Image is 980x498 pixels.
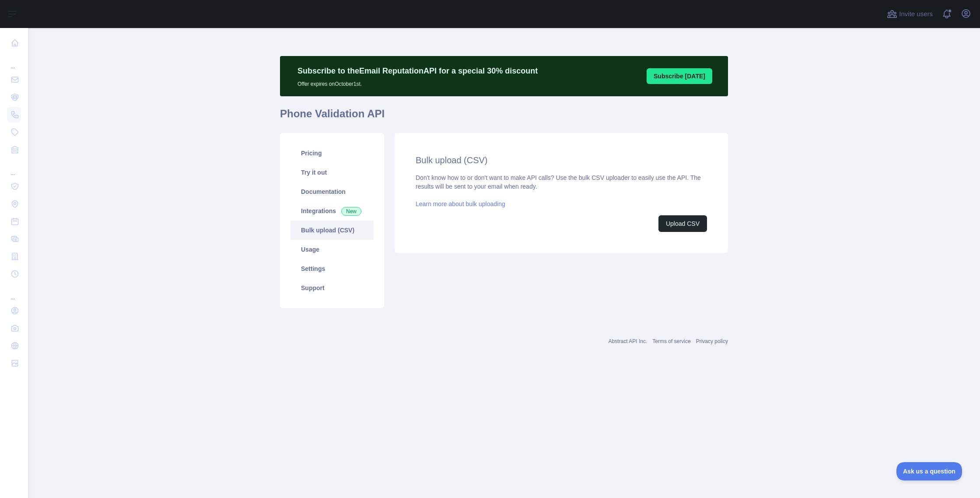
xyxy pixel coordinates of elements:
div: Don't know how to or don't want to make API calls? Use the bulk CSV uploader to easily use the AP... [416,173,707,232]
button: Subscribe [DATE] [647,68,712,84]
a: Terms of service [652,338,690,344]
a: Settings [290,259,374,278]
a: Learn more about bulk uploading [416,200,505,207]
a: Try it out [290,163,374,182]
span: Invite users [899,9,933,19]
p: Subscribe to the Email Reputation API for a special 30 % discount [297,65,538,77]
button: Upload CSV [658,215,707,232]
div: ... [7,159,21,177]
button: Invite users [885,7,934,21]
a: Abstract API Inc. [609,338,647,344]
div: ... [7,53,21,70]
a: Usage [290,240,374,259]
h2: Bulk upload (CSV) [416,154,707,166]
a: Bulk upload (CSV) [290,221,374,240]
a: Privacy policy [696,338,728,344]
a: Documentation [290,182,374,201]
a: Pricing [290,144,374,163]
iframe: Toggle Customer Support [896,462,962,480]
a: Integrations New [290,201,374,221]
p: Offer expires on October 1st. [297,77,538,88]
div: ... [7,284,21,301]
span: New [341,207,361,216]
h1: Phone Validation API [280,107,728,128]
a: Support [290,278,374,298]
